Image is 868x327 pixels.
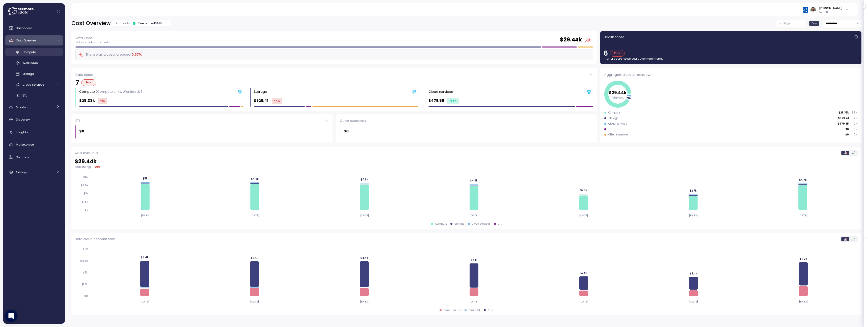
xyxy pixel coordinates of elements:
[96,165,100,169] div: 0 %
[131,52,142,57] div: 0.37 %
[250,214,259,217] tspan: [DATE]
[608,128,612,131] div: ETL
[141,256,149,259] tspan: $4.4k
[16,170,28,174] span: Settings
[75,79,79,86] p: 7
[5,310,17,322] div: Open Intercom Messenger
[16,155,29,159] span: Domains
[82,200,88,203] tspan: $1.5k
[469,308,480,312] div: ARCHCOE
[783,21,791,26] p: Filter
[470,179,478,182] tspan: $4.6k
[83,271,88,274] tspan: $3k
[75,72,593,77] div: Data cloud
[5,102,63,112] a: Monitoring
[851,111,857,114] p: 96 %
[470,214,478,217] tspan: [DATE]
[837,122,849,126] p: $479.85
[851,122,857,126] p: 2 %
[75,41,110,44] p: Flat vs variable data costs
[845,133,849,136] p: $0
[579,300,588,303] tspan: [DATE]
[472,222,491,226] div: Cloud services
[689,214,697,217] tspan: [DATE]
[838,116,849,120] p: $629.41
[361,178,368,181] tspan: $4.8k
[799,178,806,181] tspan: $4.7k
[79,89,142,94] div: Compute
[810,7,816,12] img: ACg8ocLskjvUhBDgxtSFCRx4ztb74ewwa1VrVEuDBD_Ho1mrTsQB-QE=s96-c
[81,79,96,86] div: Poor
[608,116,618,120] div: Storage
[83,247,88,251] tspan: $6k
[75,150,98,155] p: Cost overtime
[143,177,148,180] tspan: $5k
[79,98,95,104] p: $28.33k
[344,128,349,134] p: $0
[16,38,36,42] span: Cost Overview
[851,133,857,136] p: 0 %
[98,98,107,104] div: +1 %
[96,89,142,94] p: (Compute units, Workloads)
[80,259,88,263] tspan: $4.5k
[16,26,32,30] span: Dashboard
[340,118,593,123] div: Other expenses
[604,72,857,77] div: Aggregated cost breakdown
[22,83,44,87] span: Cloud Services
[845,128,849,131] p: $0
[488,308,493,312] div: AEIS
[360,300,369,303] tspan: [DATE]
[158,21,162,25] p: 46
[428,89,453,94] div: Cloud services
[470,300,478,303] tspan: [DATE]
[82,283,88,286] tspan: $1.5k
[608,111,620,114] div: Compute
[272,98,282,104] div: +4 %
[799,300,808,303] tspan: [DATE]
[5,115,63,125] a: Discovery
[85,208,88,212] tspan: $0
[5,139,63,150] a: Marketplace
[604,35,625,40] p: Health score
[116,21,130,25] p: Accounts:
[254,98,268,104] p: $629.41
[360,214,369,217] tspan: [DATE]
[5,59,63,67] a: Workloads
[251,177,258,180] tspan: $4.9k
[454,222,465,226] div: Storage
[78,52,142,58] div: There was a cost increase of
[608,133,629,136] div: Other expenses
[5,70,63,78] a: Storage
[22,72,34,76] span: Storage
[5,167,63,177] a: Settings
[75,118,329,123] div: ETL
[75,237,115,242] p: Data cloud account cost
[16,130,28,134] span: Insights
[798,214,807,217] tspan: [DATE]
[138,21,162,25] div: Connected 3 /
[579,214,588,217] tspan: [DATE]
[140,300,149,303] tspan: [DATE]
[5,35,63,45] a: Cost Overview
[5,152,63,162] a: Domains
[71,20,111,27] h2: Cost Overview
[75,158,858,165] h2: $ 29.44k
[838,111,849,114] p: $28.33k
[16,118,30,122] span: Discovery
[444,308,461,312] div: ARCH_SA_US
[95,165,100,169] div: ▴
[851,128,857,131] p: 0 %
[16,143,34,147] span: Marketplace
[83,176,88,179] tspan: $6k
[5,48,63,56] a: Compute
[612,96,624,99] tspan: Total cost
[776,20,805,27] button: Filter
[604,57,858,61] p: Higher score helps you save more money
[604,50,608,57] p: 6
[435,222,447,226] div: Compute
[250,300,259,303] tspan: [DATE]
[16,105,32,109] span: Monitoring
[79,128,84,134] p: $0
[113,20,171,26] div: Accounts:Connected3/46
